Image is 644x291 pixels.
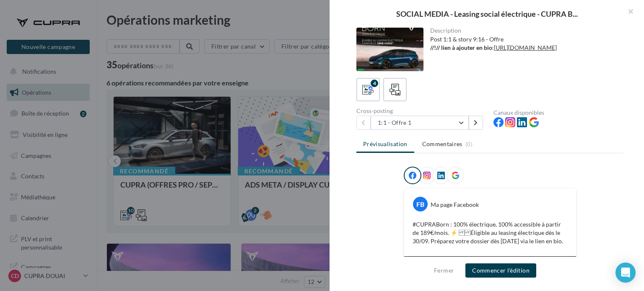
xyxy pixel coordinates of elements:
[465,263,536,278] button: Commencer l'édition
[430,35,618,52] div: Post 1:1 & story 9:16 - Offre :
[422,140,462,148] span: Commentaires
[413,197,428,211] div: FB
[431,201,479,209] div: Ma page Facebook
[493,110,624,116] div: Canaux disponibles
[494,44,557,51] a: [URL][DOMAIN_NAME]
[430,28,618,33] div: Description
[396,10,578,18] span: SOCIAL MEDIA - Leasing social électrique - CUPRA B...
[430,44,492,51] strong: //!// lien à ajouter en bio
[356,108,487,114] div: Cross-posting
[465,141,473,147] span: (0)
[413,220,568,245] p: #CUPRABorn : 100% électrique, 100% accessible à partir de 189€/mois. ⚡️ Éligible au leasing élect...
[371,116,469,130] button: 1:1 - Offre 1
[371,80,378,87] div: 4
[431,265,457,276] button: Fermer
[615,263,636,283] div: Open Intercom Messenger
